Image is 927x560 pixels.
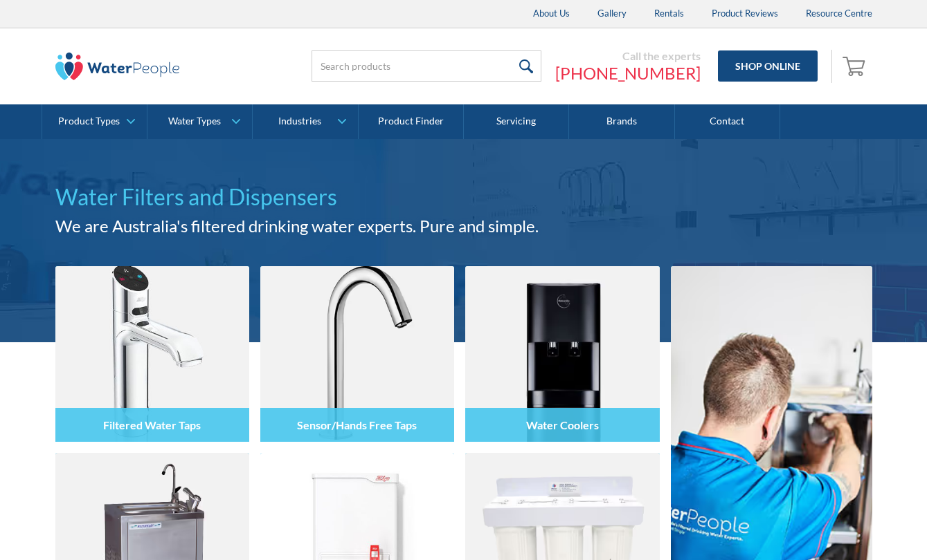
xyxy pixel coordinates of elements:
[58,115,120,127] div: Product Types
[526,418,599,431] h4: Water Coolers
[260,266,454,442] img: Sensor/Hands Free Taps
[253,104,357,139] a: Industries
[464,104,569,139] a: Servicing
[675,104,780,139] a: Contact
[839,50,872,83] a: Open empty cart
[55,53,180,80] img: The Water People
[168,115,221,127] div: Water Types
[359,104,464,139] a: Product Finder
[312,50,541,82] input: Search products
[42,104,147,139] a: Product Types
[555,63,701,84] a: [PHONE_NUMBER]
[465,266,659,442] img: Water Coolers
[297,418,417,431] h4: Sensor/Hands Free Taps
[843,55,869,77] img: shopping cart
[278,115,321,127] div: Industries
[718,50,818,82] a: Shop Online
[555,49,701,63] div: Call the experts
[569,104,674,139] a: Brands
[103,418,201,431] h4: Filtered Water Taps
[55,266,249,442] img: Filtered Water Taps
[147,104,252,139] a: Water Types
